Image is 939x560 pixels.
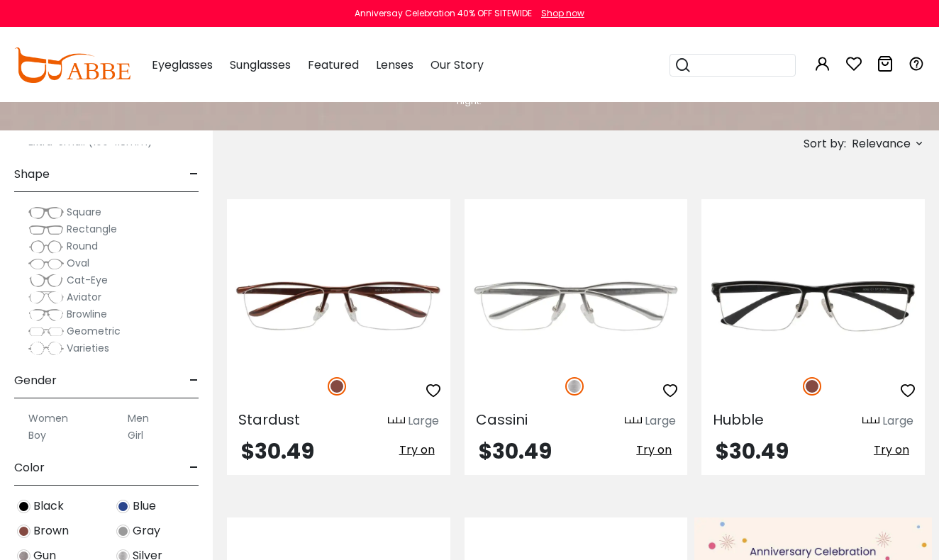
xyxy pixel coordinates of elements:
[882,413,913,430] div: Large
[67,341,109,355] span: Varieties
[67,205,101,219] span: Square
[28,410,68,427] label: Women
[128,427,143,444] label: Girl
[355,7,532,20] div: Anniversay Celebration 40% OFF SITEWIDE
[189,451,199,485] span: -
[133,522,160,539] span: Gray
[67,273,108,287] span: Cat-Eye
[803,377,821,396] img: Brown
[804,135,846,152] span: Sort by:
[565,377,584,396] img: Silver
[534,7,584,19] a: Shop now
[28,240,64,254] img: Round.png
[430,57,484,73] span: Our Story
[408,413,439,430] div: Large
[67,222,117,236] span: Rectangle
[479,436,552,466] span: $30.49
[17,525,30,538] img: Brown
[28,274,64,288] img: Cat-Eye.png
[116,525,130,538] img: Gray
[238,410,300,430] span: Stardust
[632,441,676,459] button: Try on
[395,441,439,459] button: Try on
[541,7,584,20] div: Shop now
[67,290,101,304] span: Aviator
[376,57,413,73] span: Lenses
[465,250,688,362] img: Silver Cassini - Metal ,Adjust Nose Pads
[14,47,130,83] img: abbeglasses.com
[28,223,64,237] img: Rectangle.png
[308,57,359,73] span: Featured
[14,157,50,191] span: Shape
[28,206,64,220] img: Square.png
[189,364,199,398] span: -
[241,436,314,466] span: $30.49
[28,341,64,356] img: Varieties.png
[230,57,291,73] span: Sunglasses
[14,364,57,398] span: Gender
[28,308,64,322] img: Browline.png
[713,410,764,430] span: Hubble
[328,377,346,396] img: Brown
[28,325,64,339] img: Geometric.png
[128,410,149,427] label: Men
[28,257,64,271] img: Oval.png
[28,427,46,444] label: Boy
[476,410,528,430] span: Cassini
[33,522,69,539] span: Brown
[227,250,450,362] img: Brown Stardust - Metal ,Adjust Nose Pads
[67,324,121,338] span: Geometric
[645,413,676,430] div: Large
[852,131,911,157] span: Relevance
[14,451,45,485] span: Color
[701,250,925,362] img: Brown Hubble - Metal ,Adjust Nose Pads
[28,291,64,305] img: Aviator.png
[67,256,89,270] span: Oval
[399,442,435,458] span: Try on
[388,416,405,427] img: size ruler
[716,436,789,466] span: $30.49
[636,442,672,458] span: Try on
[67,239,98,253] span: Round
[17,500,30,513] img: Black
[869,441,913,459] button: Try on
[874,442,909,458] span: Try on
[67,307,107,321] span: Browline
[133,498,156,515] span: Blue
[33,498,64,515] span: Black
[625,416,642,427] img: size ruler
[116,500,130,513] img: Blue
[189,157,199,191] span: -
[862,416,879,427] img: size ruler
[152,57,213,73] span: Eyeglasses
